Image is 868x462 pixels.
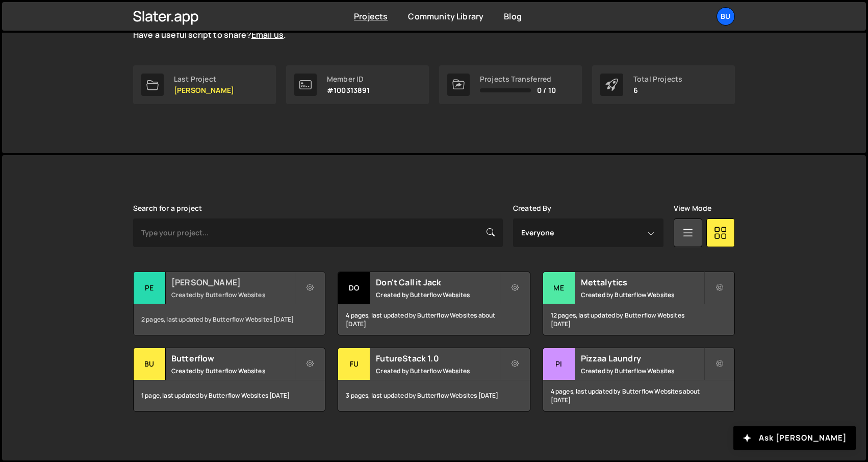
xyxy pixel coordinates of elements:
[171,277,294,288] h2: [PERSON_NAME]
[537,86,556,94] span: 0 / 10
[327,86,370,94] p: #100313891
[543,348,575,380] div: Pi
[408,11,483,22] a: Community Library
[543,380,734,411] div: 4 pages, last updated by Butterflow Websites about [DATE]
[543,304,734,335] div: 12 pages, last updated by Butterflow Websites [DATE]
[338,304,529,335] div: 4 pages, last updated by Butterflow Websites about [DATE]
[133,348,325,411] a: Bu Butterflow Created by Butterflow Websites 1 page, last updated by Butterflow Websites [DATE]
[338,348,530,411] a: Fu FutureStack 1.0 Created by Butterflow Websites 3 pages, last updated by Butterflow Websites [D...
[134,304,325,335] div: 2 pages, last updated by Butterflow Websites [DATE]
[171,290,294,299] small: Created by Butterflow Websites
[543,272,575,304] div: Me
[376,290,499,299] small: Created by Butterflow Websites
[134,380,325,411] div: 1 page, last updated by Butterflow Websites [DATE]
[338,272,370,304] div: Do
[633,86,682,94] p: 6
[133,65,276,104] a: Last Project [PERSON_NAME]
[134,272,166,304] div: Pe
[327,75,370,83] div: Member ID
[376,277,499,288] h2: Don't Call it Jack
[171,353,294,364] h2: Butterflow
[581,277,704,288] h2: Mettalytics
[733,426,856,450] button: Ask [PERSON_NAME]
[717,7,735,26] a: Bu
[133,218,503,247] input: Type your project...
[134,348,166,380] div: Bu
[251,29,284,40] a: Email us
[581,367,704,375] small: Created by Butterflow Websites
[174,75,234,83] div: Last Project
[504,11,522,22] a: Blog
[133,272,325,335] a: Pe [PERSON_NAME] Created by Butterflow Websites 2 pages, last updated by Butterflow Websites [DATE]
[338,272,530,335] a: Do Don't Call it Jack Created by Butterflow Websites 4 pages, last updated by Butterflow Websites...
[338,348,370,380] div: Fu
[513,204,552,212] label: Created By
[171,367,294,375] small: Created by Butterflow Websites
[354,11,388,22] a: Projects
[674,204,711,212] label: View Mode
[376,353,499,364] h2: FutureStack 1.0
[633,75,682,83] div: Total Projects
[581,290,704,299] small: Created by Butterflow Websites
[480,75,556,83] div: Projects Transferred
[376,367,499,375] small: Created by Butterflow Websites
[133,204,202,212] label: Search for a project
[543,348,735,411] a: Pi Pizzaa Laundry Created by Butterflow Websites 4 pages, last updated by Butterflow Websites abo...
[338,380,529,411] div: 3 pages, last updated by Butterflow Websites [DATE]
[174,86,234,94] p: [PERSON_NAME]
[581,353,704,364] h2: Pizzaa Laundry
[543,272,735,335] a: Me Mettalytics Created by Butterflow Websites 12 pages, last updated by Butterflow Websites [DATE]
